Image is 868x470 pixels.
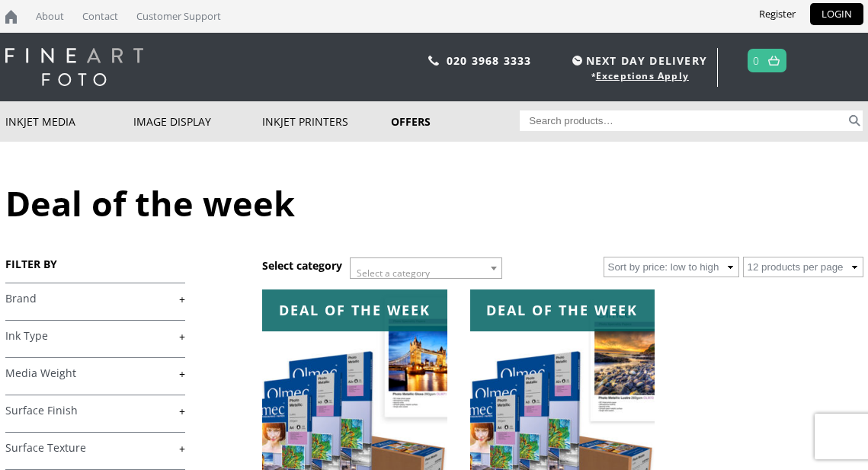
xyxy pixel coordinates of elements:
a: LOGIN [810,3,863,25]
a: + [5,366,185,381]
h4: Brand [5,283,185,313]
img: logo-white.svg [5,48,143,86]
a: + [5,292,185,306]
div: Deal of the week [470,289,655,331]
input: Search products… [520,110,846,131]
a: + [5,404,185,418]
img: basket.svg [768,56,780,66]
h4: Ink Type [5,320,185,350]
a: 020 3968 3333 [447,53,532,68]
a: Image Display [133,101,262,142]
h4: Media Weight [5,357,185,388]
h4: Surface Finish [5,395,185,425]
a: Exceptions Apply [596,69,689,82]
img: time.svg [572,56,582,66]
a: Offers [391,101,520,142]
a: Inkjet Media [5,101,134,142]
h4: Surface Texture [5,432,185,462]
h3: Select category [262,258,342,273]
h3: FILTER BY [5,257,185,271]
button: Search [846,110,863,131]
span: Select a category [357,267,430,280]
h1: Deal of the week [5,180,863,226]
div: Deal of the week [262,289,447,331]
a: 0 [753,50,760,72]
a: Register [748,3,807,25]
span: NEXT DAY DELIVERY [569,52,707,69]
a: + [5,441,185,456]
select: Shop order [604,257,739,277]
a: + [5,329,185,344]
img: phone.svg [428,56,439,66]
a: Inkjet Printers [262,101,391,142]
